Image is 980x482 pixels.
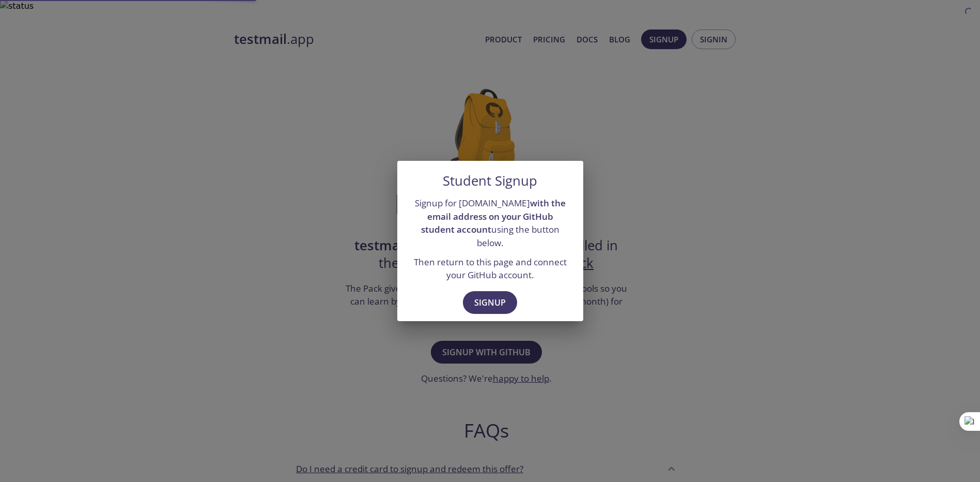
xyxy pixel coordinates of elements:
[421,197,566,235] strong: with the email address on your GitHub student account
[410,197,571,250] p: Signup for [DOMAIN_NAME] using the button below.
[463,291,517,314] button: Signup
[410,255,571,282] p: Then return to this page and connect your GitHub account.
[443,173,537,189] h5: Student Signup
[474,295,506,310] span: Signup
